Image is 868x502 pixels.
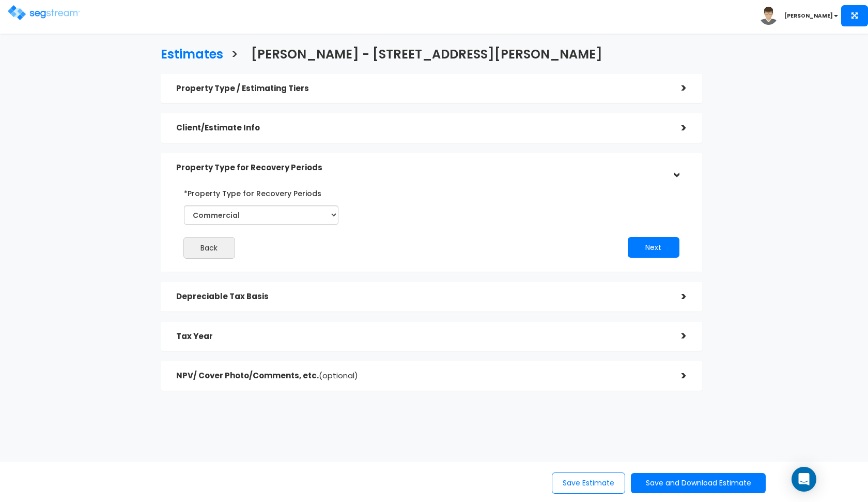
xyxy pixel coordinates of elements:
h5: Property Type / Estimating Tiers [176,84,666,93]
h5: Tax Year [176,332,666,341]
a: Estimates [153,37,223,69]
h5: Client/Estimate Info [176,124,666,132]
div: > [666,368,687,384]
div: > [666,328,687,344]
a: [PERSON_NAME] - [STREET_ADDRESS][PERSON_NAME] [243,37,602,69]
h5: Depreciable Tax Basis [176,292,666,301]
button: Next [628,237,679,258]
h5: NPV/ Cover Photo/Comments, etc. [176,372,666,380]
div: Open Intercom Messenger [792,467,816,492]
h3: > [231,48,238,64]
b: [PERSON_NAME] [784,12,833,20]
img: logo.png [8,5,80,20]
button: Save Estimate [552,473,625,494]
button: Back [183,237,235,259]
h5: Property Type for Recovery Periods [176,164,666,172]
label: *Property Type for Recovery Periods [184,185,321,199]
div: > [668,157,684,178]
div: > [666,120,687,136]
div: > [666,80,687,96]
button: Save and Download Estimate [631,473,766,493]
span: (optional) [319,370,358,381]
div: > [666,289,687,305]
h3: [PERSON_NAME] - [STREET_ADDRESS][PERSON_NAME] [251,48,602,64]
img: avatar.png [760,7,778,25]
h3: Estimates [161,48,223,64]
